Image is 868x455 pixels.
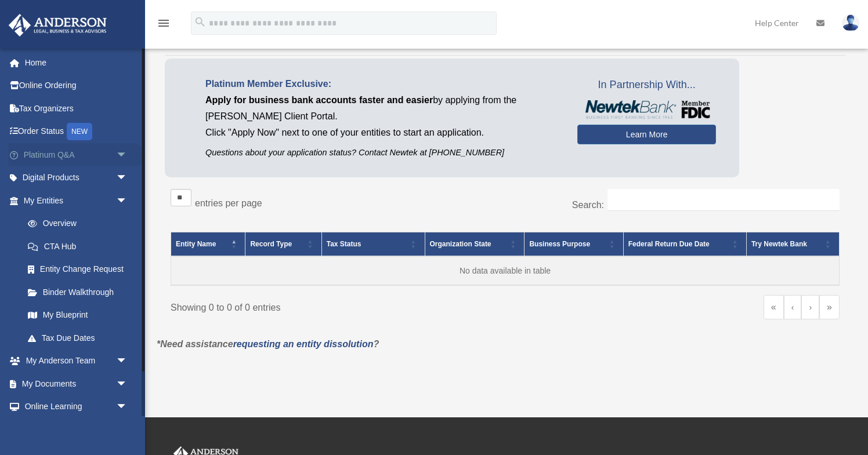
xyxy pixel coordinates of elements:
[16,258,139,281] a: Entity Change Request
[8,97,145,120] a: Tax Organizers
[572,200,604,210] label: Search:
[116,350,139,373] span: arrow_drop_down
[245,232,321,256] th: Record Type: Activate to sort
[327,240,361,248] span: Tax Status
[171,256,840,285] td: No data available in table
[8,166,145,190] a: Digital Productsarrow_drop_down
[116,189,139,213] span: arrow_drop_down
[425,232,525,256] th: Organization State: Activate to sort
[205,145,560,160] p: Questions about your application status? Contact Newtek at [PHONE_NUMBER]
[157,339,379,349] em: *Need assistance ?
[8,120,145,144] a: Order StatusNEW
[819,295,840,319] a: Last
[529,240,590,248] span: Business Purpose
[116,395,139,419] span: arrow_drop_down
[623,232,746,256] th: Federal Return Due Date: Activate to sort
[16,212,133,235] a: Overview
[157,20,171,30] a: menu
[8,189,139,212] a: My Entitiesarrow_drop_down
[205,92,560,125] p: by applying from the [PERSON_NAME] Client Portal.
[577,76,716,94] span: In Partnership With...
[157,16,171,30] i: menu
[8,51,145,74] a: Home
[8,372,145,395] a: My Documentsarrow_drop_down
[194,16,207,28] i: search
[628,240,710,248] span: Federal Return Due Date
[16,281,139,304] a: Binder Walkthrough
[8,143,145,166] a: Platinum Q&Aarrow_drop_down
[195,198,262,208] label: entries per page
[250,240,292,248] span: Record Type
[16,304,139,327] a: My Blueprint
[525,232,623,256] th: Business Purpose: Activate to sort
[430,240,491,248] span: Organization State
[16,235,139,258] a: CTA Hub
[233,339,374,349] a: requesting an entity dissolution
[205,95,433,105] span: Apply for business bank accounts faster and easier
[67,123,92,140] div: NEW
[116,166,139,190] span: arrow_drop_down
[205,76,560,92] p: Platinum Member Exclusive:
[16,326,139,350] a: Tax Due Dates
[205,125,560,141] p: Click "Apply Now" next to one of your entities to start an application.
[116,143,139,167] span: arrow_drop_down
[171,295,497,316] div: Showing 0 to 0 of 0 entries
[8,74,145,97] a: Online Ordering
[746,232,839,256] th: Try Newtek Bank : Activate to sort
[764,295,784,319] a: First
[321,232,425,256] th: Tax Status: Activate to sort
[8,350,145,373] a: My Anderson Teamarrow_drop_down
[5,14,110,37] img: Anderson Advisors Platinum Portal
[583,100,710,119] img: NewtekBankLogoSM.png
[116,372,139,396] span: arrow_drop_down
[171,232,245,256] th: Entity Name: Activate to invert sorting
[801,295,819,319] a: Next
[176,240,216,248] span: Entity Name
[8,395,145,418] a: Online Learningarrow_drop_down
[751,237,822,251] div: Try Newtek Bank
[784,295,802,319] a: Previous
[577,125,716,144] a: Learn More
[842,14,859,31] img: User Pic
